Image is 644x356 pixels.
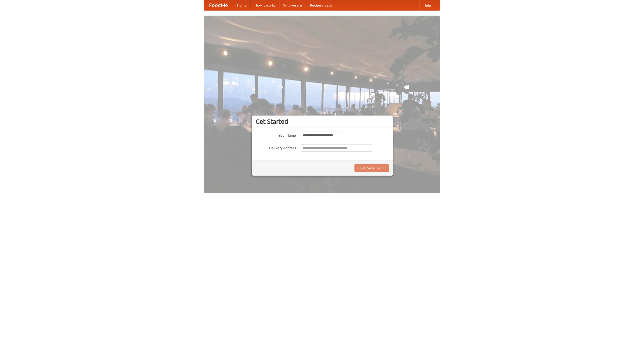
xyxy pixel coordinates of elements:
a: Home [233,0,251,10]
button: Find Restaurants! [354,164,389,172]
h3: Get Started [256,118,389,125]
a: Help [419,0,435,10]
a: Recipe videos [306,0,336,10]
a: How it works [251,0,279,10]
label: Your Name [256,132,296,138]
a: FoodMe [204,0,233,10]
a: Who we are [279,0,306,10]
label: Delivery Address [256,144,296,150]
